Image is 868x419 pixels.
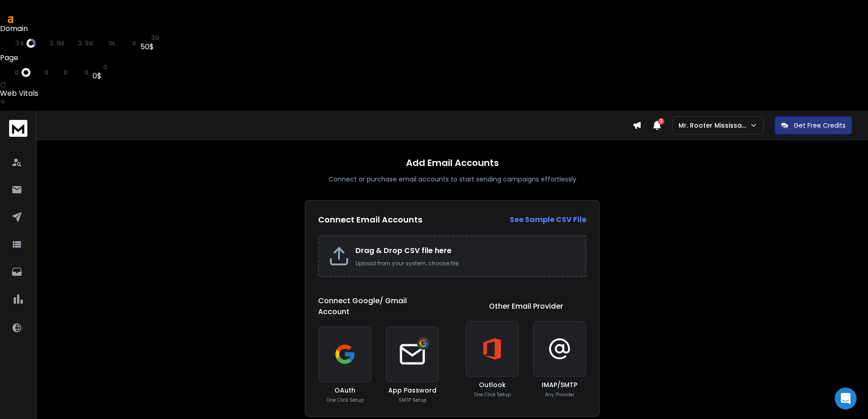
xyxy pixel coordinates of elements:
h3: OAuth [334,386,355,395]
span: 30 [151,34,160,41]
p: Get Free Credits [794,121,846,130]
h2: Connect Email Accounts [318,213,422,226]
span: ar [39,40,47,47]
button: Get Free Credits [775,116,852,134]
div: Open Intercom Messenger [835,388,857,409]
a: kw0 [72,69,89,76]
h3: Outlook [479,380,506,389]
p: Connect or purchase email accounts to start sending campaigns effortlessly [329,175,576,184]
a: rp0 [34,69,49,76]
p: One Click Setup [327,397,364,403]
a: See Sample CSV File [510,214,586,225]
div: 0$ [92,71,108,82]
a: ur0 [5,68,31,77]
span: 3.1M [49,40,65,47]
span: 34 [15,40,24,47]
span: 3 [658,118,664,124]
a: st30 [140,34,160,41]
h3: App Password [388,386,437,395]
span: rp [34,69,42,76]
img: logo [9,120,27,137]
h1: Other Email Provider [489,301,563,312]
span: rp [68,40,76,47]
h3: IMAP/SMTP [542,380,577,389]
a: ar3.1M [39,40,65,47]
span: rd [52,69,61,76]
span: 0 [44,69,49,76]
span: dr [5,40,13,47]
span: 0 [84,69,89,76]
a: dr34 [5,39,36,48]
span: 4 [132,40,137,47]
span: kw [119,40,130,47]
a: rd0 [52,69,68,76]
span: 1K [108,40,116,47]
div: 50$ [140,41,160,52]
p: SMTP Setup [399,397,426,403]
h1: Connect Google/ Gmail Account [318,295,439,317]
span: 0 [103,63,108,71]
h2: Drag & Drop CSV file here [355,245,576,256]
span: st [92,63,101,71]
p: Upload from your system, choose file [355,260,576,267]
span: kw [72,69,82,76]
a: rd1K [98,40,116,47]
span: 0 [63,69,68,76]
span: 3.9K [78,40,94,47]
p: Mr. Rooter Mississauga [678,121,750,130]
a: st0 [92,63,108,71]
span: st [140,34,149,41]
a: kw4 [119,40,137,47]
span: ur [5,69,13,76]
h1: Add Email Accounts [406,156,499,169]
p: Any Provider [545,391,575,398]
p: One Click Setup [474,391,511,398]
a: rp3.9K [68,40,94,47]
span: 0 [15,69,20,76]
span: rd [98,40,106,47]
